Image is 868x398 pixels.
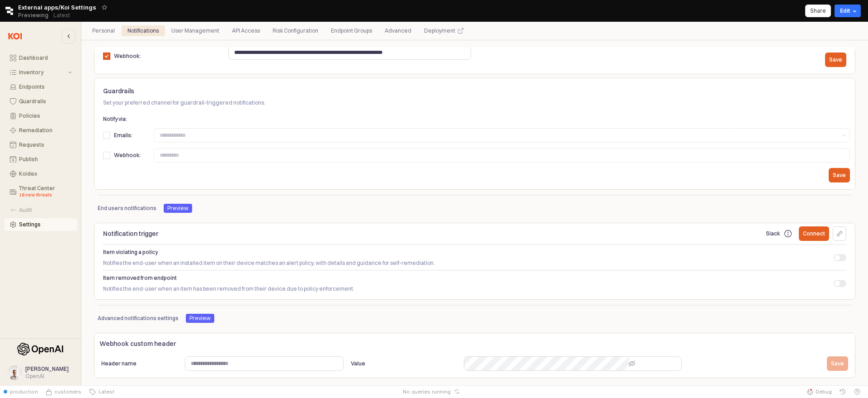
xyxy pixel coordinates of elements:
[831,360,844,367] p: Save
[419,25,469,36] div: Deployment
[127,25,159,36] div: Notifications
[103,229,759,239] p: Notification trigger
[48,9,75,22] button: Releases and History
[100,3,109,12] button: Add app to favorites
[331,25,372,36] div: Endpoint Groups
[10,388,38,395] span: production
[189,314,211,323] div: Preview
[114,132,132,139] span: Emails:
[5,95,77,108] button: Guardrails
[19,127,72,134] div: Remediation
[19,69,66,76] div: Inventory
[5,153,77,166] button: Publish
[101,360,137,367] span: Header name
[424,25,455,36] div: Deployment
[19,185,72,199] div: Threat Center
[226,25,265,36] div: API Access
[103,115,208,123] p: Notify via:
[827,356,848,371] button: Save
[98,314,179,322] p: Advanced notifications settings
[18,9,75,22] div: Previewing Latest
[103,285,765,293] p: Notifies the end-user when an item has been removed from their device due to policy enforcement.
[835,5,861,17] button: Edit
[453,389,462,394] button: Reset app state
[351,360,365,367] span: Value
[833,172,846,179] p: Save
[803,385,835,398] button: Debug
[232,25,260,36] div: API Access
[25,365,69,372] span: [PERSON_NAME]
[5,204,77,216] button: Audit
[273,25,318,36] div: Risk Configuration
[5,124,77,137] button: Remediation
[267,25,324,36] div: Risk Configuration
[810,7,826,14] p: Share
[816,388,832,395] span: Debug
[87,25,120,36] div: Personal
[53,12,70,19] p: Latest
[5,168,77,180] button: Koidex
[103,99,846,107] p: Set your preferred channel for guardrail-triggered notifications.
[835,385,850,398] button: History
[5,139,77,151] button: Requests
[829,56,842,63] p: Save
[5,66,77,79] button: Inventory
[5,218,77,231] button: Settings
[114,152,141,158] span: Webhook:
[19,171,72,177] div: Koidex
[5,182,77,202] button: Threat Center
[96,388,114,395] span: Latest
[98,204,156,212] p: End users notifications
[19,98,72,105] div: Guardrails
[803,230,825,237] p: Connect
[81,22,868,385] main: App Frame
[103,274,340,282] p: Item removed from endpoint
[92,25,115,36] div: Personal
[850,385,864,398] button: Help
[19,207,72,213] div: Audit
[18,11,48,20] span: Previewing
[103,248,158,256] p: Item violating a policy
[839,129,849,142] button: Show suggestions
[325,25,377,36] div: Endpoint Groups
[42,385,85,398] button: Source Control
[5,52,77,64] button: Dashboard
[5,81,77,93] button: Endpoints
[379,25,417,36] div: Advanced
[166,25,225,36] div: User Management
[403,388,451,395] span: No queries running
[103,259,435,267] p: Notifies the end-user when an installed item on their device matches an alert policy, with detail...
[19,221,72,228] div: Settings
[829,168,850,182] button: Save
[19,84,72,90] div: Endpoints
[171,25,219,36] div: User Management
[122,25,164,36] div: Notifications
[54,388,81,395] span: customers
[805,5,831,17] button: Share app
[825,53,846,67] button: Save
[167,204,189,213] div: Preview
[103,86,134,96] p: Guardrails
[19,156,72,163] div: Publish
[5,110,77,122] button: Policies
[19,113,72,119] div: Policies
[766,230,780,237] div: Slack
[18,3,96,12] span: External apps/Koi Settings
[385,25,411,36] div: Advanced
[99,339,287,349] p: Webhook custom header
[19,142,72,148] div: Requests
[19,55,72,61] div: Dashboard
[85,385,118,398] button: Latest
[25,373,69,380] div: OpenAI
[114,53,141,59] span: Webhook:
[799,226,829,241] button: Connect
[629,360,635,367] button: Toggle password visibility
[19,192,72,199] div: 18 new threats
